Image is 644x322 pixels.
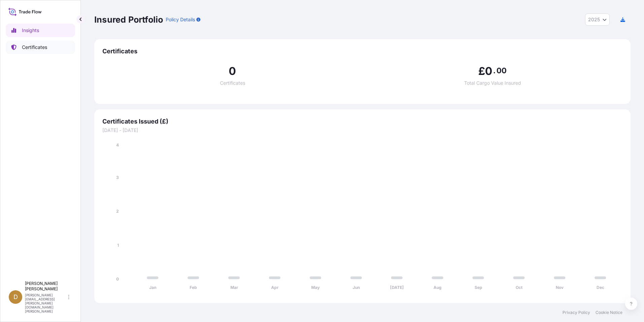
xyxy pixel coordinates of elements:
[562,310,590,315] a: Privacy Policy
[190,285,197,290] tspan: Feb
[229,66,236,77] span: 0
[595,310,622,315] a: Cookie Notice
[556,285,564,290] tspan: Nov
[496,68,507,73] span: 00
[478,66,485,77] span: £
[22,44,47,51] p: Certificates
[588,16,600,23] span: 2025
[149,285,156,290] tspan: Jan
[597,285,604,290] tspan: Dec
[117,243,119,248] tspan: 1
[25,281,67,292] p: [PERSON_NAME] [PERSON_NAME]
[475,285,482,290] tspan: Sep
[390,285,404,290] tspan: [DATE]
[13,294,18,300] span: D
[102,127,622,134] span: [DATE] - [DATE]
[311,285,320,290] tspan: May
[220,81,245,85] span: Certificates
[22,27,39,34] p: Insights
[94,14,163,25] p: Insured Portfolio
[116,209,119,214] tspan: 2
[353,285,360,290] tspan: Jun
[102,117,622,126] span: Certificates Issued (£)
[485,66,492,77] span: 0
[116,175,119,180] tspan: 3
[585,14,610,26] button: Year Selector
[102,47,622,55] span: Certificates
[230,285,238,290] tspan: Mar
[6,41,75,54] a: Certificates
[116,142,119,147] tspan: 4
[25,293,67,313] p: [PERSON_NAME][EMAIL_ADDRESS][PERSON_NAME][DOMAIN_NAME][PERSON_NAME]
[166,16,195,23] p: Policy Details
[433,285,442,290] tspan: Aug
[516,285,523,290] tspan: Oct
[6,24,75,37] a: Insights
[116,276,119,281] tspan: 0
[271,285,279,290] tspan: Apr
[464,81,521,85] span: Total Cargo Value Insured
[493,68,495,73] span: .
